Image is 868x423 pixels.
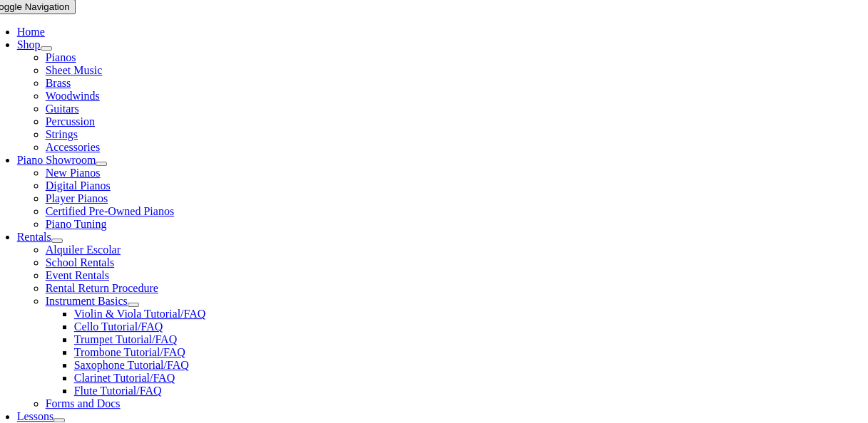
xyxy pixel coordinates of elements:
a: Trumpet Tutorial/FAQ [74,333,177,345]
a: Alquiler Escolar [46,244,121,256]
button: Open submenu of Shop [41,46,52,51]
a: Certified Pre-Owned Pianos [46,205,174,217]
a: Percussion [46,115,95,127]
button: Open submenu of Piano Showroom [96,162,107,166]
a: Player Pianos [46,192,108,204]
a: Sheet Music [46,64,103,76]
a: Piano Showroom [17,154,96,166]
a: Guitars [46,103,79,115]
a: Forms and Docs [46,397,121,409]
a: School Rentals [46,256,114,268]
a: Instrument Basics [46,295,128,307]
a: Violin & Viola Tutorial/FAQ [74,308,206,320]
a: Pianos [46,51,76,63]
a: Home [17,26,45,38]
a: New Pianos [46,167,101,179]
a: Flute Tutorial/FAQ [74,385,162,397]
button: Open submenu of Lessons [53,418,65,422]
a: Rentals [17,231,51,243]
a: Clarinet Tutorial/FAQ [74,372,175,384]
a: Woodwinds [46,90,100,102]
a: Trombone Tutorial/FAQ [74,346,185,358]
a: Strings [46,128,78,140]
a: Digital Pianos [46,179,111,192]
a: Piano Tuning [46,218,107,230]
a: Rental Return Procedure [46,282,158,294]
a: Lessons [17,410,54,422]
a: Saxophone Tutorial/FAQ [74,359,189,371]
button: Open submenu of Rentals [51,239,63,243]
a: Cello Tutorial/FAQ [74,320,163,333]
a: Brass [46,77,71,89]
a: Shop [17,38,41,51]
a: Event Rentals [46,269,109,281]
button: Open submenu of Instrument Basics [128,303,139,307]
a: Accessories [46,141,100,153]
